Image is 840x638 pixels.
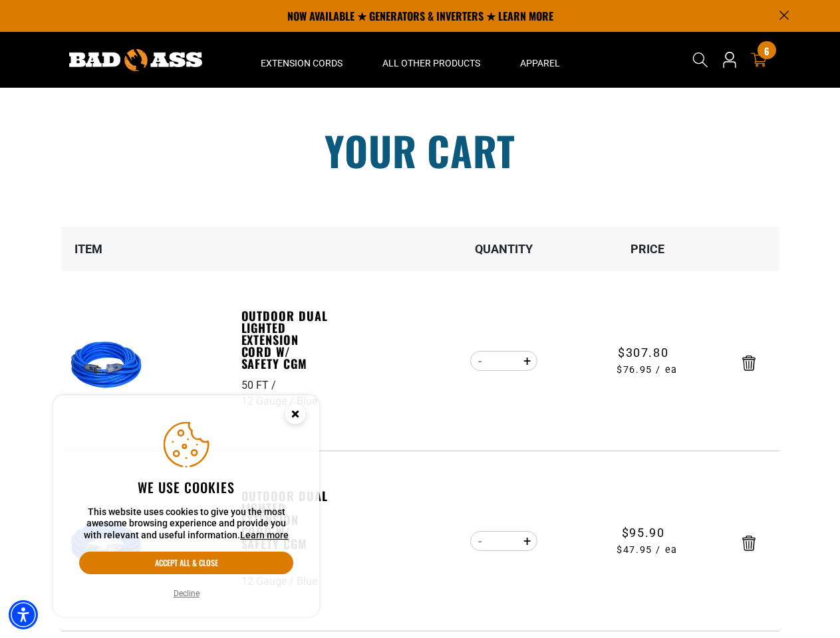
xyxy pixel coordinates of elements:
[241,377,279,393] div: 50 FT
[271,395,319,437] button: Close this option
[382,57,480,69] span: All Other Products
[719,32,740,88] a: Open this option
[53,395,319,617] aside: Cookie Consent
[520,57,560,69] span: Apparel
[79,552,293,574] button: Accept all & close
[79,478,293,496] h2: We use cookies
[241,310,333,370] a: Outdoor Dual Lighted Extension Cord w/ Safety CGM
[500,32,580,88] summary: Apparel
[240,530,289,540] a: This website uses cookies to give you the most awesome browsing experience and provide you with r...
[67,324,150,408] img: Blue
[79,506,293,542] p: This website uses cookies to give you the most awesome browsing experience and provide you with r...
[491,350,517,372] input: Quantity for Outdoor Dual Lighted Extension Cord w/ Safety CGM
[9,600,38,629] div: Accessibility Menu
[742,538,756,548] a: Remove Outdoor Dual Lighted Extension Cord w/ Safety CGM - 25 FT / 12 Gauge / Blue
[51,130,789,170] h1: Your cart
[69,49,202,71] img: Bad Ass Extension Cords
[491,530,517,552] input: Quantity for Outdoor Dual Lighted Extension Cord w/ Safety CGM
[241,393,297,409] div: 12 Gauge
[362,32,500,88] summary: All Other Products
[622,524,665,542] span: $95.90
[170,587,204,600] button: Decline
[576,543,718,558] span: $47.95 / ea
[690,49,711,70] summary: Search
[261,57,343,69] span: Extension Cords
[618,344,668,362] span: $307.80
[297,393,317,409] div: Blue
[61,227,241,271] th: Item
[432,227,575,271] th: Quantity
[742,358,756,368] a: Remove Outdoor Dual Lighted Extension Cord w/ Safety CGM - 50 FT / 12 Gauge / Blue
[764,46,770,56] span: 6
[241,32,362,88] summary: Extension Cords
[576,363,718,377] span: $76.95 / ea
[575,227,719,271] th: Price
